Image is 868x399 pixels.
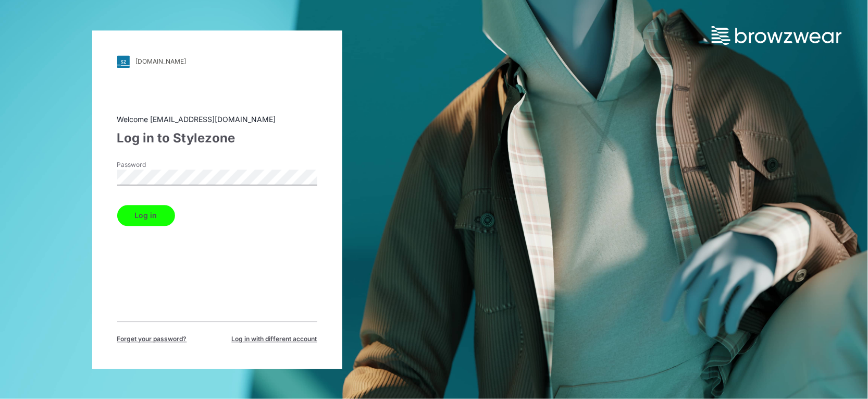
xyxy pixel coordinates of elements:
div: Log in to Stylezone [117,129,317,148]
a: [DOMAIN_NAME] [117,55,317,68]
div: Welcome [EMAIL_ADDRESS][DOMAIN_NAME] [117,114,317,125]
div: [DOMAIN_NAME] [136,58,187,66]
button: Log in [117,205,175,226]
img: browzwear-logo.73288ffb.svg [712,26,842,45]
span: Log in with different account [232,334,317,344]
span: Forget your password? [117,334,187,344]
label: Password [117,160,190,170]
img: svg+xml;base64,PHN2ZyB3aWR0aD0iMjgiIGhlaWdodD0iMjgiIHZpZXdCb3g9IjAgMCAyOCAyOCIgZmlsbD0ibm9uZSIgeG... [117,55,130,68]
